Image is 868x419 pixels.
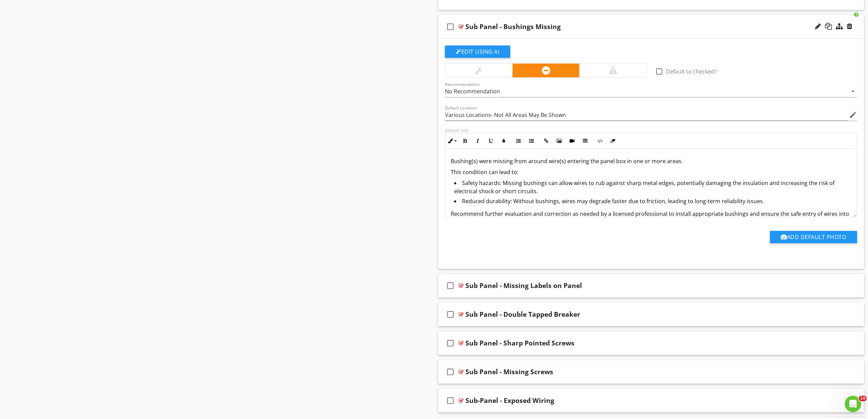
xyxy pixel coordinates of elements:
[859,396,867,401] span: 10
[465,396,554,405] div: Sub-Panel - Exposed Wiring
[770,231,857,243] button: Add Default Photo
[445,109,847,121] input: Default Location
[465,339,574,347] div: Sub Panel - Sharp Pointed Screws
[445,335,456,351] i: check_box_outline_blank
[445,45,510,58] button: Edit Using AI
[445,392,456,409] i: check_box_outline_blank
[451,210,851,226] p: Recommend further evaluation and correction as needed by a licensed professional to install appro...
[445,134,458,147] button: Inline Style
[666,68,717,75] label: Default to checked?
[454,179,851,197] li: Safety hazards: Missing bushings can allow wires to rub against sharp metal edges, potentially da...
[445,128,857,133] div: Default Text
[845,396,861,412] iframe: Intercom live chat
[454,197,851,207] li: Reduced durability: Without bushings, wires may degrade faster due to friction, leading to long-t...
[566,134,579,147] button: Insert Video
[465,23,561,31] div: Sub Panel - Bushings Missing
[484,134,497,147] button: Underline (Ctrl+U)
[445,277,456,294] i: check_box_outline_blank
[606,134,619,147] button: Clear Formatting
[465,281,582,290] div: Sub Panel - Missing Labels on Panel
[849,87,857,95] i: arrow_drop_down
[465,310,580,318] div: Sub Panel - Double Tapped Breaker
[465,368,553,376] div: Sub Panel - Missing Screws
[849,111,857,119] i: edit
[445,88,500,94] div: No Recommendation
[458,134,471,147] button: Bold (Ctrl+B)
[540,134,553,147] button: Insert Link (Ctrl+K)
[579,134,592,147] button: Insert Table
[451,168,851,176] p: This condition can lead to:
[445,18,456,35] i: check_box_outline_blank
[525,134,538,147] button: Unordered List
[512,134,525,147] button: Ordered List
[593,134,606,147] button: Code View
[553,134,566,147] button: Insert Image (Ctrl+P)
[471,134,484,147] button: Italic (Ctrl+I)
[445,306,456,323] i: check_box_outline_blank
[451,157,851,165] p: Bushing(s) were missing from around wire(s) entering the panel box in one or more areas.
[445,364,456,380] i: check_box_outline_blank
[497,134,510,147] button: Colors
